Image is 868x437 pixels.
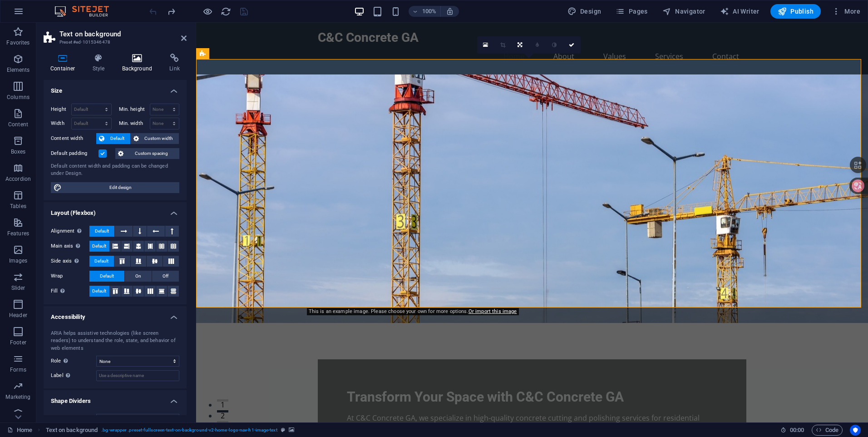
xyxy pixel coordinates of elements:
span: 00 00 [790,425,804,436]
label: Label [51,370,96,381]
button: Default [96,133,130,144]
p: Favorites [6,39,30,46]
span: More [832,7,860,16]
div: Default content width and padding can be changed under Design. [51,163,179,178]
button: reload [220,6,231,17]
a: Select files from the file manager, stock photos, or upload file(s) [477,36,494,54]
button: More [828,4,864,19]
span: Default [95,226,109,237]
label: Side axis [51,256,89,267]
button: Publish [770,4,821,19]
p: Content [8,121,28,128]
h4: Background [115,54,163,73]
a: Crop mode [494,36,512,54]
p: Tables [10,203,26,210]
span: Design [567,7,602,16]
button: Default [89,286,109,297]
button: Off [152,271,179,282]
span: Off [163,271,168,282]
h6: Session time [780,425,804,436]
div: This is an example image. Please choose your own for more options. [307,308,519,315]
button: Code [812,425,843,436]
button: 100% [409,6,441,17]
a: Or import this image [469,308,517,314]
p: Boxes [11,148,26,155]
label: Fill [51,286,89,297]
h4: Style [86,54,115,73]
span: Navigator [662,7,705,16]
a: Greyscale [546,36,563,54]
button: Navigator [659,4,709,19]
div: ARIA helps assistive technologies (like screen readers) to understand the role, state, and behavi... [51,330,179,353]
span: Custom width [142,133,177,144]
span: Publish [778,7,814,16]
label: Min. width [119,121,150,126]
button: Design [564,4,605,19]
span: Edit design [64,182,177,193]
h3: Preset #ed-1015346478 [59,38,168,46]
button: On [125,271,152,282]
span: Default [94,256,108,267]
button: Custom spacing [115,148,179,159]
h4: Size [44,80,187,96]
h4: Shape Dividers [44,390,187,407]
img: Editor Logo [52,6,120,17]
span: Custom spacing [126,148,177,159]
i: This element is a customizable preset [281,427,285,432]
label: Content width [51,133,96,144]
div: Design (Ctrl+Alt+Y) [564,4,605,19]
label: Wrap [51,271,89,282]
button: 1 [21,377,32,379]
span: Default [100,271,114,282]
span: . bg-wrapper .preset-fullscreen-text-on-background-v2-home-logo-nav-h1-image-text [101,425,277,436]
span: Default [92,241,106,252]
a: Confirm ( Ctrl ⏎ ) [563,36,581,54]
h4: Layout (Flexbox) [44,202,187,218]
p: Elements [7,66,30,74]
label: Alignment [51,226,89,237]
i: This element contains a background [289,427,294,432]
i: Redo: Add element (Ctrl+Y, ⌘+Y) [166,6,177,17]
span: : [796,427,798,433]
a: Change orientation [512,36,529,54]
p: Slider [11,284,25,292]
span: Click to select. Double-click to edit [46,425,98,436]
button: AI Writer [716,4,763,19]
p: Columns [7,94,30,101]
a: Blur [529,36,546,54]
span: Default [107,133,128,144]
h4: Accessibility [44,306,187,323]
i: Reload page [221,6,231,17]
button: 2 [21,387,32,390]
p: Images [9,257,28,264]
button: 3 [21,398,32,401]
span: Role [51,356,70,367]
button: Pages [612,4,651,19]
button: Default [89,226,114,237]
label: Height [51,107,71,112]
span: Pages [616,7,647,16]
button: Custom width [131,133,179,144]
p: Accordion [5,175,31,183]
h4: Container [44,54,86,73]
label: Width [51,121,71,126]
p: Footer [10,339,26,346]
span: AI Writer [720,7,759,16]
label: Default padding [51,148,99,159]
a: Home [7,425,32,436]
h4: Link [163,54,187,73]
button: Usercentrics [850,425,861,436]
button: Default [89,241,109,252]
p: Forms [10,366,26,373]
button: redo [166,6,177,17]
span: Code [816,425,838,436]
p: Marketing [5,393,30,401]
span: Default [92,286,106,297]
label: Main axis [51,241,89,252]
h6: 100% [422,6,437,17]
button: Edit design [51,182,179,193]
i: On resize automatically adjust zoom level to fit chosen device. [446,7,454,15]
p: Header [9,312,27,319]
span: On [135,271,141,282]
button: Default [89,271,124,282]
